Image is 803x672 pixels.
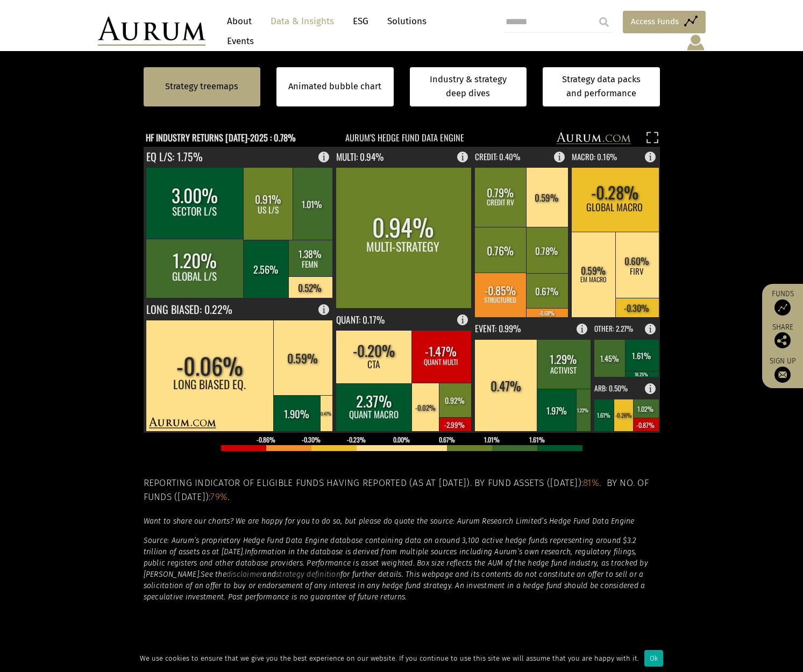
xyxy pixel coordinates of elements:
[222,31,254,51] a: Events
[222,11,257,31] a: About
[347,11,374,31] a: ESG
[410,67,527,106] a: Industry & strategy deep dives
[774,367,791,383] img: Sign up to our newsletter
[768,356,798,383] a: Sign up
[265,11,339,31] a: Data & Insights
[144,547,648,579] em: Information in the database is derived from multiple sources including Aurum’s own research, regu...
[686,33,706,52] img: account-icon.svg
[543,67,660,106] a: Strategy data packs and performance
[768,289,798,316] a: Funds
[226,570,263,579] a: disclaimer
[201,570,226,579] em: See the
[144,536,637,556] em: Source: Aurum’s proprietary Hedge Fund Data Engine database containing data on around 3,100 activ...
[644,650,663,667] div: Ok
[144,570,645,602] em: for further details. This webpage and its contents do not constitute an offer to sell or a solici...
[98,17,205,46] img: Aurum
[165,80,238,94] a: Strategy treemaps
[276,570,340,579] a: strategy definition
[210,491,228,503] span: 79%
[262,570,276,579] em: and
[631,15,679,28] span: Access Funds
[593,11,615,33] input: Submit
[382,11,432,31] a: Solutions
[768,324,798,348] div: Share
[774,299,791,316] img: Access Funds
[288,80,381,94] a: Animated bubble chart
[144,476,660,505] h5: Reporting indicator of eligible funds having reported (as at [DATE]). By fund assets ([DATE]): . ...
[583,477,599,489] span: 81%
[623,11,706,33] a: Access Funds
[774,332,791,348] img: Share this post
[144,517,635,526] em: Want to share our charts? We are happy for you to do so, but please do quote the source: Aurum Re...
